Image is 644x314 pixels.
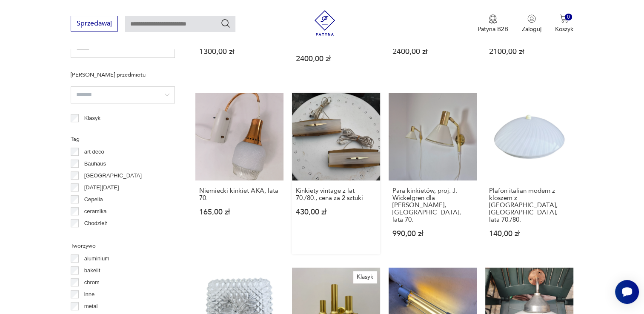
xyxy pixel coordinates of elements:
[485,93,573,254] a: Plafon italian modern z kloszem z plexi, Włochy, lata 70./80.Plafon italian modern z kloszem z [G...
[527,14,536,23] img: Ikonka użytkownika
[615,280,639,304] iframe: Smartsupp widget button
[199,208,280,216] p: 165,00 zł
[84,278,100,287] p: chrom
[84,195,103,204] p: Cepelia
[84,159,106,168] p: Bauhaus
[389,93,477,254] a: Para kinkietów, proj. J. Wickelgren dla Örsjö Belysning, Szwecja, lata 70.Para kinkietów, proj. J...
[522,14,541,33] button: Zaloguj
[84,114,100,123] p: Klasyk
[220,18,231,29] button: Szukaj
[71,241,175,251] p: Tworzywo
[84,302,98,311] p: metal
[84,171,142,180] p: [GEOGRAPHIC_DATA]
[560,14,568,23] img: Ikona koszyka
[478,25,508,33] p: Patyna B2B
[489,48,570,55] p: 2100,00 zł
[195,93,283,254] a: Niemiecki kinkiet AKA, lata 70.Niemiecki kinkiet AKA, lata 70.165,00 zł
[84,183,119,192] p: [DATE][DATE]
[292,93,380,254] a: Kinkiety vintage z lat 70./80., cena za 2 sztukiKinkiety vintage z lat 70./80., cena za 2 sztuki4...
[392,230,473,237] p: 990,00 zł
[84,207,107,216] p: ceramika
[392,48,473,55] p: 2400,00 zł
[71,70,175,80] p: [PERSON_NAME] przedmiotu
[489,230,570,237] p: 140,00 zł
[84,266,100,275] p: bakelit
[84,254,109,263] p: aluminium
[312,10,338,36] img: Patyna - sklep z meblami i dekoracjami vintage
[489,187,570,223] h3: Plafon italian modern z kloszem z [GEOGRAPHIC_DATA], [GEOGRAPHIC_DATA], lata 70./80.
[199,187,280,202] h3: Niemiecki kinkiet AKA, lata 70.
[84,147,104,157] p: art deco
[565,14,572,21] div: 0
[199,48,280,55] p: 1300,00 zł
[392,187,473,223] h3: Para kinkietów, proj. J. Wickelgren dla [PERSON_NAME], [GEOGRAPHIC_DATA], lata 70.
[71,134,175,144] p: Tag
[84,219,107,228] p: Chodzież
[84,231,106,240] p: Ćmielów
[296,55,376,63] p: 2400,00 zł
[71,16,118,31] button: Sprzedawaj
[296,187,376,202] h3: Kinkiety vintage z lat 70./80., cena za 2 sztuki
[478,14,508,33] a: Ikona medaluPatyna B2B
[478,14,508,33] button: Patyna B2B
[555,25,573,33] p: Koszyk
[522,25,541,33] p: Zaloguj
[84,290,95,299] p: inne
[555,14,573,33] button: 0Koszyk
[489,14,497,24] img: Ikona medalu
[296,208,376,216] p: 430,00 zł
[71,21,118,27] a: Sprzedawaj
